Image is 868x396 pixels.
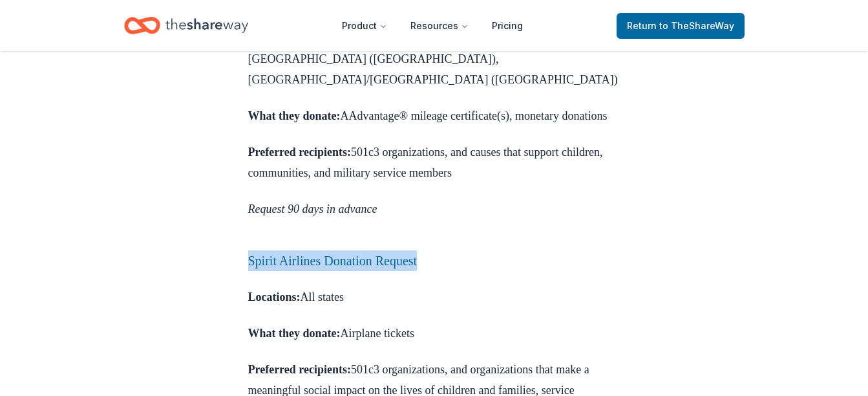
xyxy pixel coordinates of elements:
[248,142,620,183] p: 501c3 organizations, and causes that support children, communities, and military service members
[627,18,734,34] span: Return
[482,13,533,39] a: Pricing
[248,327,341,340] strong: What they donate:
[332,13,397,39] button: Product
[659,20,734,31] span: to TheShareWay
[248,105,620,126] p: AAdvantage® mileage certificate(s), monetary donations
[124,10,248,41] a: Home
[248,287,620,307] p: All states
[248,146,351,159] strong: Preferred recipients:
[248,323,620,344] p: Airplane tickets
[617,13,745,39] a: Returnto TheShareWay
[248,203,377,215] em: Request 90 days in advance
[248,291,301,303] strong: Locations:
[400,13,479,39] button: Resources
[332,10,533,41] nav: Main
[248,363,351,376] strong: Preferred recipients:
[248,109,341,122] strong: What they donate:
[248,254,418,268] a: Spirit Airlines Donation Request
